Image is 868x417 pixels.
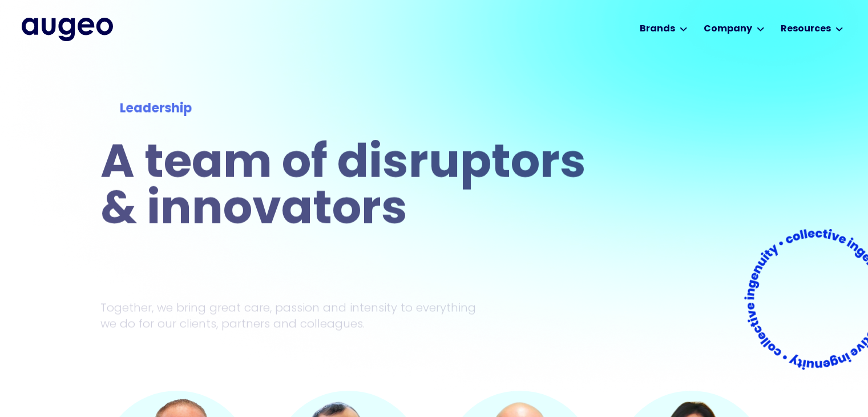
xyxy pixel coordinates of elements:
[640,22,675,36] div: Brands
[22,18,113,41] a: home
[100,299,493,331] p: Together, we bring great care, passion and intensity to everything we do for our clients, partner...
[100,142,594,235] h1: A team of disruptors & innovators
[781,22,831,36] div: Resources
[120,99,574,118] div: Leadership
[22,18,113,41] img: Augeo's full logo in midnight blue.
[704,22,752,36] div: Company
